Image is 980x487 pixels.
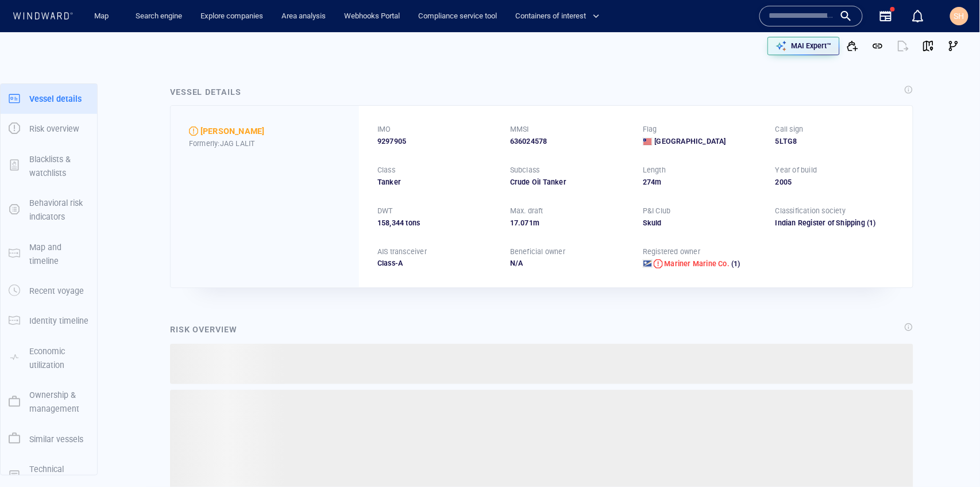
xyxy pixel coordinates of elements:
[377,177,496,187] div: Tanker
[170,323,237,336] div: Risk overview
[377,165,395,175] p: Class
[90,6,117,26] a: Map
[911,9,925,23] div: Notification center
[775,206,846,216] p: Classification society
[200,124,265,138] span: LILIANA
[1,396,97,407] a: Ownership & management
[510,206,543,216] p: Max. draft
[515,10,600,23] span: Containers of interest
[1,204,97,215] a: Behavioral risk indicators
[643,124,657,135] p: Flag
[954,11,964,21] span: SH
[1,380,97,424] button: Ownership & management
[277,6,330,26] a: Area analysis
[29,92,82,106] p: Vessel details
[170,344,913,384] span: ‌
[29,122,79,136] p: Risk overview
[643,218,762,228] div: Skuld
[518,218,520,227] span: .
[510,177,629,187] div: Crude Oil Tanker
[29,196,89,224] p: Behavioral risk indicators
[775,177,894,187] div: 2005
[1,285,97,296] a: Recent voyage
[643,165,666,175] p: Length
[1,144,97,189] button: Blacklists & watchlists
[377,136,406,147] span: 9297905
[511,6,609,26] button: Containers of interest
[792,41,832,51] p: MAI Expert™
[941,33,966,59] button: Visual Link Analysis
[377,218,496,228] div: 158,344 tons
[510,247,565,257] p: Beneficial owner
[170,85,241,99] div: Vessel details
[1,352,97,363] a: Economic utilization
[665,259,730,268] span: Mariner Marine Co.
[643,247,700,257] p: Registered owner
[1,470,97,481] a: Technical details
[29,388,89,416] p: Ownership & management
[131,6,187,26] a: Search engine
[1,123,97,134] a: Risk overview
[1,424,97,454] button: Similar vessels
[775,218,894,228] div: Indian Register of Shipping
[29,152,89,181] p: Blacklists & watchlists
[643,178,655,186] span: 274
[510,136,629,147] div: 636024578
[948,5,971,28] button: SH
[931,435,971,478] iframe: Chat
[377,247,427,257] p: AIS transceiver
[510,218,518,227] span: 17
[29,314,88,328] p: Identity timeline
[1,188,97,232] button: Behavioral risk indicators
[665,259,740,269] a: Mariner Marine Co. (1)
[189,139,341,149] div: Formerly: JAG LALIT
[377,124,391,135] p: IMO
[1,315,97,326] a: Identity timeline
[29,240,89,269] p: Map and timeline
[29,284,84,298] p: Recent voyage
[1,306,97,336] button: Identity timeline
[29,432,83,446] p: Similar vessels
[643,206,671,216] p: P&I Club
[521,218,534,227] span: 071
[775,124,804,135] p: Call sign
[775,136,894,147] div: 5LTG8
[377,259,403,267] span: Class-A
[200,124,265,138] div: [PERSON_NAME]
[1,114,97,144] button: Risk overview
[196,6,268,26] a: Explore companies
[510,165,540,175] p: Subclass
[775,165,817,175] p: Year of build
[1,160,97,171] a: Blacklists & watchlists
[1,93,97,103] a: Vessel details
[85,6,122,26] button: Map
[1,232,97,277] button: Map and timeline
[1,84,97,114] button: Vessel details
[655,178,662,186] span: m
[916,33,941,59] button: View on map
[1,336,97,381] button: Economic utilization
[730,259,740,269] span: (1)
[510,259,523,267] span: N/A
[775,218,865,228] div: Indian Register of Shipping
[865,218,894,228] span: (1)
[189,126,198,136] div: Moderate risk
[29,344,89,373] p: Economic utilization
[377,206,393,216] p: DWT
[865,33,890,59] button: Get link
[1,276,97,306] button: Recent voyage
[510,124,529,135] p: MMSI
[655,136,726,147] span: [GEOGRAPHIC_DATA]
[767,37,840,55] button: MAI Expert™
[533,218,539,227] span: m
[1,248,97,259] a: Map and timeline
[339,6,404,26] a: Webhooks Portal
[414,6,501,26] a: Compliance service tool
[1,433,97,444] a: Similar vessels
[840,33,865,59] button: Add to vessel list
